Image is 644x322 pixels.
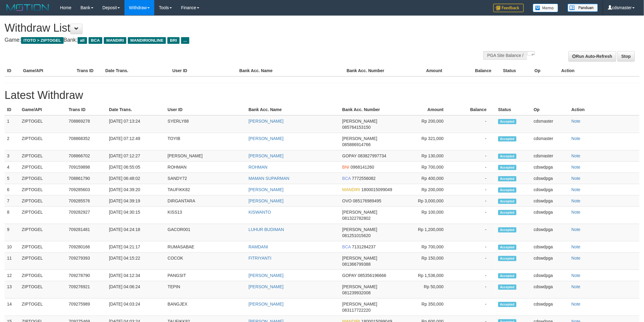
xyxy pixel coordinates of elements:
td: [DATE] 04:24:18 [107,224,165,241]
span: MANDIRI [104,37,126,44]
td: - [453,207,496,224]
td: Rp 1,200,000 [402,224,453,241]
a: Note [572,227,581,232]
td: ZIPTOGEL [19,162,66,173]
th: Game/API [21,65,74,76]
td: - [453,224,496,241]
td: [DATE] 04:30:15 [107,207,165,224]
a: Note [572,176,581,181]
span: GOPAY [342,153,357,158]
th: Game/API [19,104,66,115]
span: 081366799388 [342,262,371,267]
td: 709285603 [66,184,107,195]
span: BCA [342,176,351,181]
td: GACOR001 [165,224,246,241]
a: Stop [618,51,635,61]
th: Date Trans. [103,65,170,76]
td: 709280166 [66,241,107,253]
td: [PERSON_NAME] [165,150,246,162]
td: Rp 130,000 [402,150,453,162]
td: cdsmaster [531,133,569,150]
span: Accepted [498,227,516,233]
th: Status [496,104,531,115]
a: [PERSON_NAME] [249,136,284,141]
td: - [453,184,496,195]
th: Bank Acc. Name [246,104,340,115]
td: 708861790 [66,173,107,184]
a: [PERSON_NAME] [249,198,284,203]
td: - [453,241,496,253]
a: Note [572,244,581,249]
span: Accepted [498,245,516,250]
td: ZIPTOGEL [19,253,66,270]
td: ZIPTOGEL [19,184,66,195]
th: User ID [165,104,246,115]
td: [DATE] 04:12:34 [107,270,165,281]
td: Rp 150,000 [402,253,453,270]
td: [DATE] 07:12:49 [107,133,165,150]
a: Note [572,284,581,289]
td: - [453,150,496,162]
td: 708869278 [66,115,107,133]
span: [PERSON_NAME] [342,227,377,232]
span: Accepted [498,256,516,261]
a: [PERSON_NAME] [249,153,284,158]
span: Accepted [498,273,516,278]
td: - [453,162,496,173]
td: SYERLY88 [165,115,246,133]
span: BRI [167,37,179,44]
a: Note [572,153,581,158]
th: ID [5,104,19,115]
td: 8 [5,207,19,224]
td: cdsmaster [531,115,569,133]
td: Rp 321,000 [402,133,453,150]
span: 081251015620 [342,233,371,238]
a: LUHUR BUDIMAN [249,227,284,232]
td: Rp 400,000 [402,173,453,184]
td: Rp 700,000 [402,241,453,253]
span: 085764153150 [342,125,371,130]
td: - [453,270,496,281]
td: cdsmaster [531,150,569,162]
span: 085356196666 [358,273,386,278]
a: ROHMAN [249,165,268,170]
td: cdswdpga [531,195,569,207]
td: cdswdpga [531,241,569,253]
th: User ID [170,65,237,76]
td: 6 [5,184,19,195]
h4: Game: Bank: [5,37,423,43]
td: 709279393 [66,253,107,270]
td: cdswdpga [531,281,569,299]
span: 081239932008 [342,290,371,295]
td: 5 [5,173,19,184]
td: [DATE] 04:15:22 [107,253,165,270]
td: ZIPTOGEL [19,281,66,299]
th: Balance [451,65,501,76]
td: 709275989 [66,299,107,316]
td: - [453,299,496,316]
th: ID [5,65,21,76]
td: cdswdpga [531,224,569,241]
a: RAMDANI [249,244,268,249]
td: cdswdpga [531,162,569,173]
td: Rp 200,000 [402,115,453,133]
img: MOTION_logo.png [5,3,51,12]
span: Accepted [498,199,516,204]
a: FITRIYANTI [249,256,271,261]
img: Feedback.jpg [493,4,524,12]
span: Accepted [498,165,516,170]
td: [DATE] 07:13:24 [107,115,165,133]
h1: Withdraw List [5,22,423,34]
th: Bank Acc. Number [344,65,398,76]
td: Rp 350,000 [402,299,453,316]
span: 081322782802 [342,216,371,221]
th: Trans ID [66,104,107,115]
td: - [453,115,496,133]
td: [DATE] 07:12:27 [107,150,165,162]
td: - [453,195,496,207]
a: Note [572,302,581,306]
td: ZIPTOGEL [19,133,66,150]
span: ... [181,37,189,44]
td: 709276921 [66,281,107,299]
td: 11 [5,253,19,270]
